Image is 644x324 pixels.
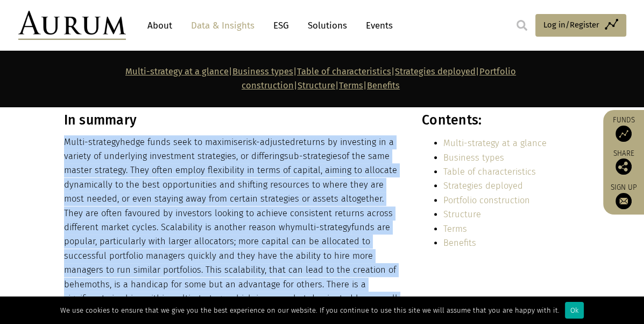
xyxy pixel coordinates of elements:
span: sub-strategies [284,151,342,161]
a: Terms [443,224,467,234]
a: Strategies deployed [395,66,476,77]
a: Portfolio construction [443,195,530,205]
div: Ok [565,302,584,319]
a: Sign up [608,183,639,209]
a: About [142,16,178,36]
img: search.svg [516,20,527,31]
a: Solutions [302,16,352,36]
a: Events [360,16,393,36]
a: Benefits [367,80,400,91]
span: multi-strategy [295,222,351,232]
a: Business types [443,153,504,163]
a: Data & Insights [186,16,260,36]
div: Share [608,150,639,175]
img: Sign up to our newsletter [615,193,632,209]
a: Table of characteristics [443,167,536,177]
h3: Contents: [422,112,577,128]
img: Aurum [18,11,126,40]
a: Business types [232,66,293,77]
a: Terms [339,80,363,91]
span: risk-adjusted [243,137,295,147]
span: Multi-strategy [64,137,120,147]
a: Multi-strategy at a glance [125,66,229,77]
a: Strategies deployed [443,181,523,191]
a: Structure [298,80,335,91]
a: Benefits [443,238,476,248]
a: Funds [608,115,639,142]
span: multi-strategy [169,293,225,304]
a: Log in/Register [535,14,626,37]
a: Multi-strategy at a glance [443,138,547,148]
img: Access Funds [615,126,632,142]
strong: | [363,80,367,91]
h3: In summary [64,112,399,128]
a: ESG [268,16,294,36]
p: hedge funds seek to maximise returns by investing in a variety of underlying investment strategie... [64,135,399,320]
a: Table of characteristics [297,66,391,77]
img: Share this post [615,158,632,175]
strong: | | | | | | [125,66,516,91]
span: Log in/Register [543,18,599,31]
a: Structure [443,209,481,219]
